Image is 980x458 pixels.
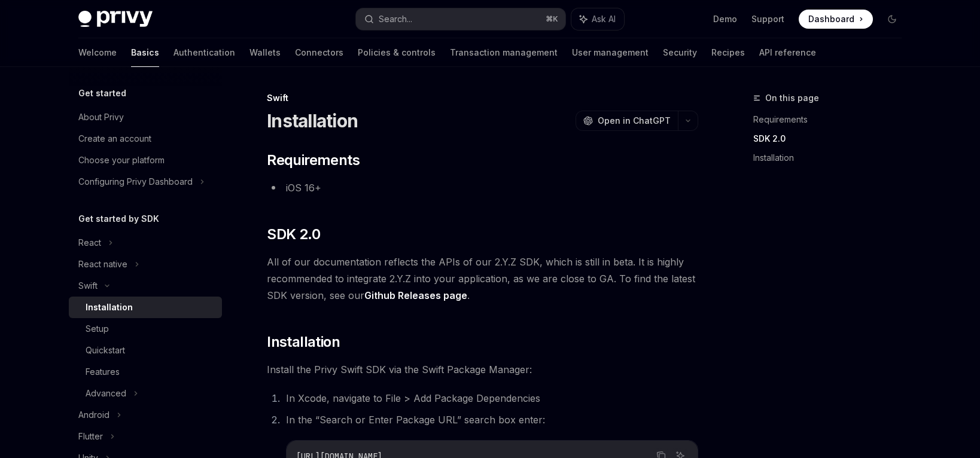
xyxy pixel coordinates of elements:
[78,153,165,167] div: Choose your platform
[267,110,358,132] h1: Installation
[546,14,558,24] span: ⌘ K
[356,8,565,30] button: Search...⌘K
[86,322,109,336] div: Setup
[576,111,678,131] button: Open in ChatGPT
[450,38,558,67] a: Transaction management
[69,106,222,128] a: About Privy
[267,92,698,104] div: Swift
[131,38,159,67] a: Basics
[249,38,281,67] a: Wallets
[379,12,412,26] div: Search...
[267,151,360,170] span: Requirements
[78,38,117,67] a: Welcome
[711,38,745,67] a: Recipes
[78,236,101,250] div: React
[174,38,235,67] a: Authentication
[592,13,616,25] span: Ask AI
[267,254,698,304] span: All of our documentation reflects the APIs of our 2.Y.Z SDK, which is still in beta. It is highly...
[267,361,698,378] span: Install the Privy Swift SDK via the Swift Package Manager:
[78,132,151,146] div: Create an account
[267,225,320,244] span: SDK 2.0
[78,86,126,100] h5: Get started
[78,11,153,28] img: dark logo
[69,297,222,318] a: Installation
[69,149,222,171] a: Choose your platform
[765,91,819,105] span: On this page
[282,390,698,407] li: In Xcode, navigate to File > Add Package Dependencies
[78,429,103,444] div: Flutter
[86,343,125,358] div: Quickstart
[69,340,222,361] a: Quickstart
[78,257,127,271] div: React native
[753,110,911,129] a: Requirements
[78,279,98,293] div: Swift
[267,179,698,196] li: iOS 16+
[753,129,911,148] a: SDK 2.0
[598,115,671,127] span: Open in ChatGPT
[267,332,340,352] span: Installation
[295,38,343,67] a: Connectors
[364,289,467,302] a: Github Releases page
[571,8,624,30] button: Ask AI
[78,212,159,226] h5: Get started by SDK
[78,110,124,124] div: About Privy
[799,10,873,29] a: Dashboard
[753,148,911,167] a: Installation
[759,38,816,67] a: API reference
[751,13,784,25] a: Support
[78,408,109,422] div: Android
[86,300,133,315] div: Installation
[69,128,222,149] a: Create an account
[69,361,222,383] a: Features
[86,386,126,401] div: Advanced
[69,318,222,340] a: Setup
[572,38,649,67] a: User management
[78,175,193,189] div: Configuring Privy Dashboard
[713,13,737,25] a: Demo
[808,13,854,25] span: Dashboard
[663,38,697,67] a: Security
[86,365,120,379] div: Features
[882,10,902,29] button: Toggle dark mode
[358,38,436,67] a: Policies & controls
